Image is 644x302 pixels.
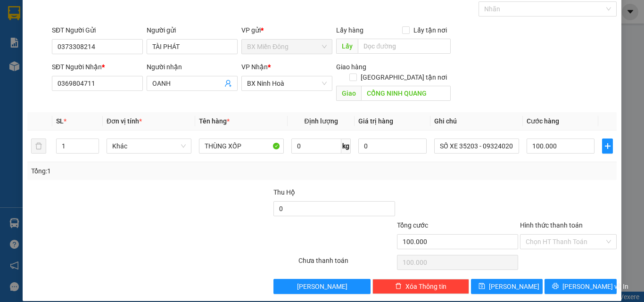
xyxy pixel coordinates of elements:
span: Cước hàng [527,117,559,125]
li: Cúc Tùng [5,5,137,23]
label: Hình thức thanh toán [520,221,583,229]
input: Dọc đường [361,86,451,101]
span: save [479,283,485,290]
span: environment [5,52,11,59]
span: SL [56,117,64,125]
span: BX Ninh Hoà [247,76,327,90]
span: Lấy hàng [336,26,363,34]
th: Ghi chú [430,112,523,131]
button: printer[PERSON_NAME] và In [545,279,617,294]
button: [PERSON_NAME] [273,279,370,294]
button: save[PERSON_NAME] [471,279,543,294]
li: VP VP [GEOGRAPHIC_DATA] xe Limousine [65,40,125,71]
div: Người gửi [147,25,238,35]
span: [PERSON_NAME] và In [562,281,628,292]
div: Người nhận [147,62,238,72]
span: Khác [112,139,186,153]
span: Đơn vị tính [107,117,142,125]
span: Giá trị hàng [358,117,393,125]
span: [PERSON_NAME] [297,281,347,292]
span: VP Nhận [241,63,268,71]
b: 339 Đinh Bộ Lĩnh, P26 [5,52,50,70]
span: Xóa Thông tin [405,281,446,292]
span: Tên hàng [199,117,230,125]
span: Lấy [336,39,358,54]
span: Giao [336,86,361,101]
input: 0 [358,139,426,154]
span: kg [341,139,351,154]
span: delete [395,283,402,290]
button: deleteXóa Thông tin [372,279,469,294]
span: printer [552,283,559,290]
span: Tổng cước [397,221,428,229]
span: [PERSON_NAME] [489,281,539,292]
span: BX Miền Đông [247,40,327,54]
div: SĐT Người Nhận [52,62,143,72]
button: delete [31,139,46,154]
span: Giao hàng [336,63,366,71]
input: Dọc đường [358,39,451,54]
button: plus [602,139,613,154]
input: Ghi Chú [434,139,519,154]
div: Chưa thanh toán [297,255,396,272]
span: [GEOGRAPHIC_DATA] tận nơi [357,72,451,82]
li: VP BX Miền Đông [5,40,65,50]
span: Định lượng [304,117,338,125]
span: user-add [224,80,232,87]
div: SĐT Người Gửi [52,25,143,35]
span: Lấy tận nơi [410,25,451,35]
div: Tổng: 1 [31,166,249,176]
span: Thu Hộ [273,188,295,196]
div: VP gửi [241,25,332,35]
span: plus [603,142,612,150]
input: VD: Bàn, Ghế [199,139,284,154]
